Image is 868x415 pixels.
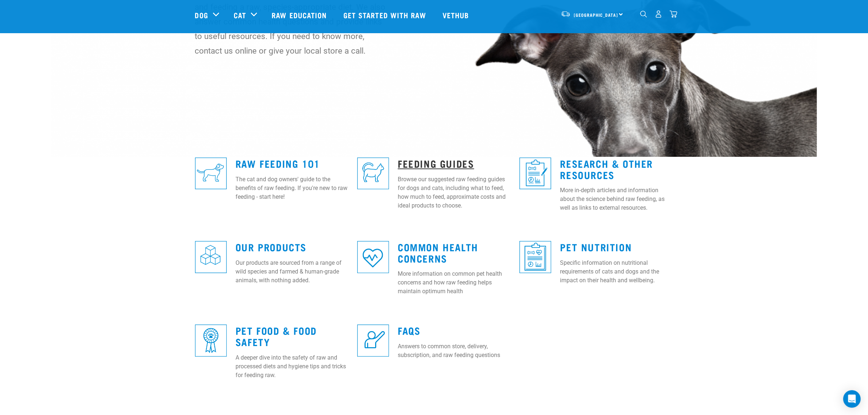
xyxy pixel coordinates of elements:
[264,0,336,30] a: Raw Education
[560,186,673,212] p: More in-depth articles and information about the science behind raw feeding, as well as links to ...
[398,269,511,296] p: More information on common pet health concerns and how raw feeding helps maintain optimum health
[236,160,320,166] a: Raw Feeding 101
[336,0,435,30] a: Get started with Raw
[574,13,618,16] span: [GEOGRAPHIC_DATA]
[398,160,474,166] a: Feeding Guides
[560,259,673,285] p: Specific information on nutritional requirements of cats and dogs and the impact on their health ...
[519,241,551,273] img: re-icons-healthcheck3-sq-blue.png
[357,241,389,273] img: re-icons-heart-sq-blue.png
[398,175,511,210] p: Browse our suggested raw feeding guides for dogs and cats, including what to feed, how much to fe...
[640,11,647,18] img: home-icon-1@2x.png
[519,158,551,189] img: re-icons-healthcheck1-sq-blue.png
[560,244,632,249] a: Pet Nutrition
[236,259,349,285] p: Our products are sourced from a range of wild species and farmed & human-grade animals, with noth...
[236,244,307,249] a: Our Products
[398,327,420,333] a: FAQs
[236,175,349,201] p: The cat and dog owners' guide to the benefits of raw feeding. If you're new to raw feeding - star...
[357,158,389,189] img: re-icons-cat2-sq-blue.png
[398,244,478,261] a: Common Health Concerns
[560,160,653,177] a: Research & Other Resources
[195,325,227,356] img: re-icons-rosette-sq-blue.png
[195,241,227,273] img: re-icons-cubes2-sq-blue.png
[435,0,478,30] a: Vethub
[398,342,511,360] p: Answers to common store, delivery, subscription, and raw feeding questions
[561,11,571,17] img: van-moving.png
[236,353,349,380] p: A deeper dive into the safety of raw and processed diets and hygiene tips and tricks for feeding ...
[357,325,389,356] img: re-icons-faq-sq-blue.png
[234,9,246,20] a: Cat
[236,327,317,344] a: Pet Food & Food Safety
[195,158,227,189] img: re-icons-dog3-sq-blue.png
[655,10,662,18] img: user.png
[670,10,677,18] img: home-icon@2x.png
[843,390,861,408] div: Open Intercom Messenger
[195,9,208,20] a: Dog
